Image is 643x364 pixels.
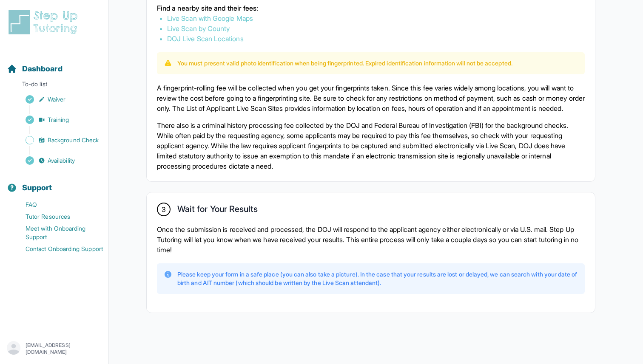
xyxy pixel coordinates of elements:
[167,34,244,43] a: DOJ Live Scan Locations
[48,95,65,104] span: Waiver
[7,155,108,166] a: Availability
[177,59,512,68] p: You must present valid photo identification when being fingerprinted. Expired identification info...
[167,24,230,33] a: Live Scan by County
[3,49,105,78] button: Dashboard
[177,270,578,287] p: Please keep your form in a safe place (you can also take a picture). In the case that your result...
[7,8,83,36] img: logo
[7,341,102,356] button: [EMAIL_ADDRESS][DOMAIN_NAME]
[3,168,105,197] button: Support
[7,199,108,211] a: FAQ
[167,14,253,23] a: Live Scan with Google Maps
[3,80,105,92] p: To-do list
[157,224,585,255] p: Once the submission is received and processed, the DOJ will respond to the applicant agency eithe...
[48,116,69,124] span: Training
[7,93,108,105] a: Waiver
[7,114,108,126] a: Training
[22,182,52,194] span: Support
[7,223,108,243] a: Meet with Onboarding Support
[48,156,75,165] span: Availability
[162,204,166,214] span: 3
[26,342,102,356] p: [EMAIL_ADDRESS][DOMAIN_NAME]
[48,136,99,144] span: Background Check
[22,63,63,75] span: Dashboard
[7,134,108,146] a: Background Check
[157,83,585,113] p: A fingerprint-rolling fee will be collected when you get your fingerprints taken. Since this fee ...
[7,63,63,75] a: Dashboard
[177,204,258,217] h2: Wait for Your Results
[7,211,108,223] a: Tutor Resources
[157,3,585,13] p: Find a nearby site and their fees:
[157,120,585,171] p: There also is a criminal history processing fee collected by the DOJ and Federal Bureau of Invest...
[7,243,108,255] a: Contact Onboarding Support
